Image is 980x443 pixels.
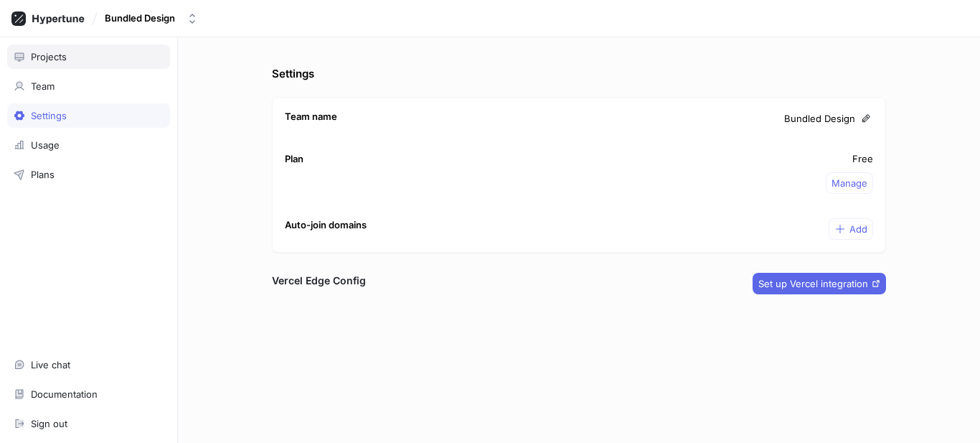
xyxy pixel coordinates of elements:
div: Documentation [31,388,98,400]
button: Bundled Design [99,6,204,30]
p: Settings [272,66,886,83]
span: Manage [831,179,867,187]
div: Plans [31,169,55,180]
div: Settings [31,110,67,121]
div: Sign out [31,418,67,429]
p: Free [852,152,873,167]
p: Auto-join domains [285,218,367,233]
span: Bundled Design [784,112,855,126]
button: Set up Vercel integration [753,273,886,294]
button: Manage [826,172,873,194]
a: Projects [7,45,170,69]
span: Set up Vercel integration [758,279,868,288]
a: Plans [7,162,170,187]
div: Bundled Design [105,12,175,24]
p: Plan [285,152,303,167]
div: Live chat [31,359,70,370]
div: Team [31,80,55,92]
div: Usage [31,139,60,151]
div: Projects [31,51,67,62]
a: Settings [7,103,170,128]
button: Add [829,218,873,240]
a: Documentation [7,382,170,406]
h3: Vercel Edge Config [272,273,366,288]
span: Add [849,225,867,233]
a: Team [7,74,170,98]
p: Team name [285,110,337,124]
a: Usage [7,133,170,157]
